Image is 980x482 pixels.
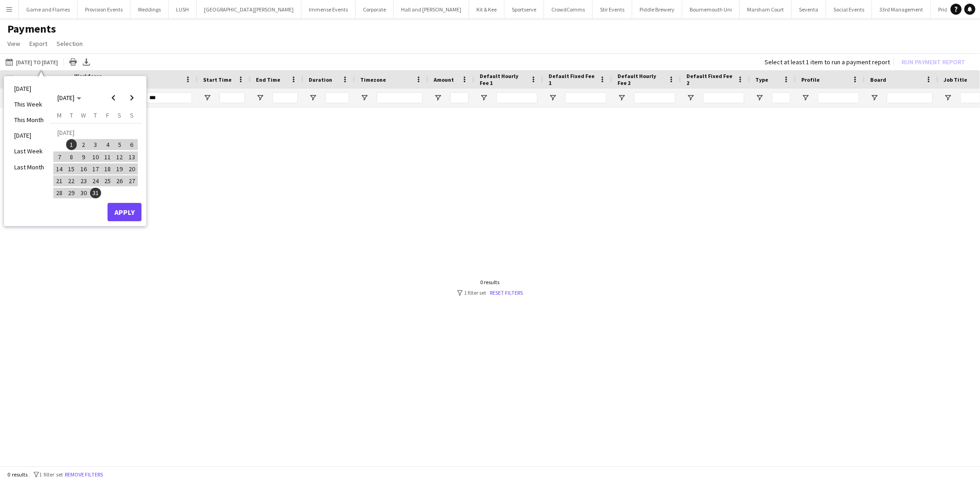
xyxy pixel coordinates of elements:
button: Apply [108,203,142,221]
button: [GEOGRAPHIC_DATA][PERSON_NAME] [197,0,301,18]
button: [DATE] to [DATE] [4,56,60,67]
span: Workforce ID [74,73,108,86]
span: 4 [102,139,113,150]
button: Open Filter Menu [944,94,952,102]
button: Open Filter Menu [617,94,626,102]
button: 18-07-2025 [102,163,113,175]
span: 30 [78,188,89,199]
span: [DATE] [57,94,74,102]
input: Board Filter Input [887,92,933,103]
button: 02-07-2025 [78,139,90,151]
app-action-btn: Print [68,56,79,67]
input: Start Time Filter Input [220,92,245,103]
input: Default Fixed Fee 2 Filter Input [703,92,744,103]
span: 13 [126,151,137,163]
button: 10-07-2025 [90,151,102,163]
button: Kit & Kee [469,0,504,18]
span: 31 [90,188,101,199]
span: Export [29,39,47,48]
span: 19 [114,163,125,174]
span: T [70,111,73,119]
span: 5 [114,139,125,150]
app-action-btn: Export XLSX [81,56,92,67]
span: 18 [102,163,113,174]
span: 15 [66,163,77,174]
span: 7 [54,151,65,163]
li: [DATE] [9,128,50,143]
button: 11-07-2025 [102,151,113,163]
button: 17-07-2025 [90,163,102,175]
button: 16-07-2025 [78,163,90,175]
td: [DATE] [53,127,138,139]
span: 17 [90,163,101,174]
input: Amount Filter Input [450,92,469,103]
button: 13-07-2025 [126,151,138,163]
button: Weddings [130,0,169,18]
button: Piddle Brewery [632,0,682,18]
button: Social Events [826,0,872,18]
button: Open Filter Menu [870,94,878,102]
span: 22 [66,175,77,186]
span: 8 [66,151,77,163]
span: Default Hourly Fee 2 [617,73,664,86]
button: Bournemouth Uni [682,0,740,18]
button: Next month [123,89,141,107]
span: 12 [114,151,125,163]
a: Reset filters [490,289,523,296]
button: 12-07-2025 [113,151,125,163]
span: Amount [434,76,454,83]
span: Default Fixed Fee 2 [686,73,733,86]
input: End Time Filter Input [272,92,298,103]
button: Open Filter Menu [256,94,264,102]
span: 3 [90,139,101,150]
button: Pride Festival [931,0,977,18]
span: 23 [78,175,89,186]
input: Type Filter Input [772,92,790,103]
button: 27-07-2025 [126,175,138,187]
div: 0 results [457,279,523,286]
button: Open Filter Menu [686,94,695,102]
input: Name Filter Input [146,92,192,103]
li: [DATE] [9,81,50,96]
button: 08-07-2025 [65,151,77,163]
input: Default Hourly Fee 1 Filter Input [496,92,538,103]
span: W [81,111,86,119]
span: 28 [54,188,65,199]
button: Corporate [356,0,394,18]
span: 21 [54,175,65,186]
button: Open Filter Menu [549,94,557,102]
button: 26-07-2025 [113,175,125,187]
button: 23-07-2025 [78,175,90,187]
button: Choose month and year [54,90,85,106]
span: 11 [102,151,113,163]
button: Open Filter Menu [203,94,211,102]
span: 2 [78,139,89,150]
button: Game and Flames [19,0,78,18]
button: 24-07-2025 [90,175,102,187]
button: 07-07-2025 [53,151,65,163]
button: Previous month [104,89,123,107]
input: Default Hourly Fee 2 Filter Input [634,92,675,103]
span: 24 [90,175,101,186]
input: Timezone Filter Input [377,92,423,103]
button: Hall and [PERSON_NAME] [394,0,469,18]
span: Type [755,76,768,83]
span: 1 [66,139,77,150]
button: 14-07-2025 [53,163,65,175]
span: F [106,111,109,119]
span: 14 [54,163,65,174]
span: M [57,111,62,119]
button: 19-07-2025 [113,163,125,175]
button: Open Filter Menu [309,94,317,102]
button: 28-07-2025 [53,187,65,199]
button: 03-07-2025 [90,139,102,151]
button: 15-07-2025 [65,163,77,175]
span: S [118,111,122,119]
button: 25-07-2025 [102,175,113,187]
span: End Time [256,76,280,83]
button: Open Filter Menu [360,94,368,102]
span: T [94,111,97,119]
button: Provision Events [78,0,130,18]
span: S [130,111,134,119]
span: Duration [309,76,332,83]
